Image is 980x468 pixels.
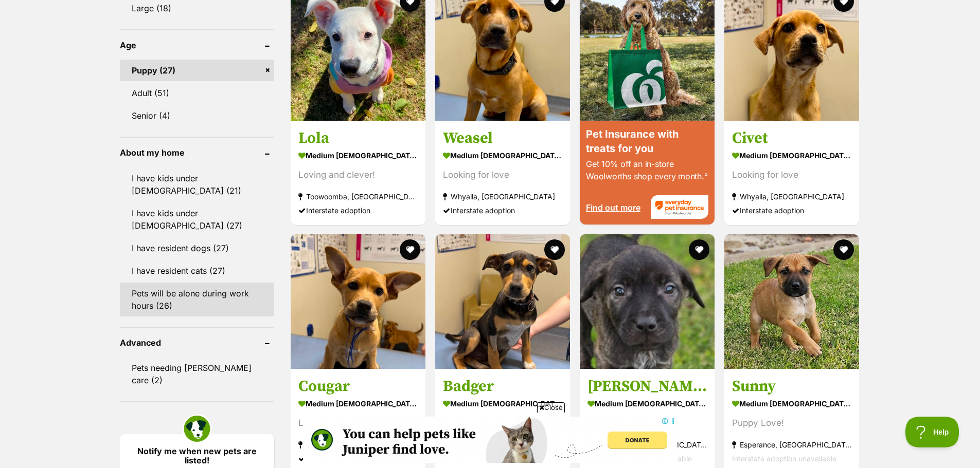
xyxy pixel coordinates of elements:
[303,417,678,463] iframe: Advertisement
[905,417,959,447] iframe: Help Scout Beacon - Open
[732,454,836,463] span: Interstate adoption unavailable
[732,147,851,162] strong: medium [DEMOGRAPHIC_DATA] Dog
[732,416,851,430] div: Puppy Love!
[435,120,570,224] a: Weasel medium [DEMOGRAPHIC_DATA] Dog Looking for love Whyalla, [GEOGRAPHIC_DATA] Interstate adoption
[587,396,707,411] strong: medium [DEMOGRAPHIC_DATA] Dog
[298,438,418,452] strong: Whyalla, [GEOGRAPHIC_DATA]
[298,189,418,203] strong: Toowoomba, [GEOGRAPHIC_DATA]
[120,357,274,391] a: Pets needing [PERSON_NAME] care (2)
[291,234,425,369] img: Cougar - Jack Russell Terrier Dog
[724,234,859,369] img: Sunny - Mixed breed Dog
[120,60,274,81] a: Puppy (27)
[120,41,274,50] header: Age
[732,377,851,396] h3: Sunny
[732,203,851,217] div: Interstate adoption
[443,203,562,217] div: Interstate adoption
[580,234,715,369] img: Billy - Mixed breed Dog
[298,203,418,217] div: Interstate adoption
[400,239,420,260] button: favourite
[298,452,418,465] div: Interstate adoption
[443,167,562,181] div: Looking for love
[120,338,274,347] header: Advanced
[120,105,274,126] a: Senior (4)
[120,167,274,201] a: I have kids under [DEMOGRAPHIC_DATA] (21)
[544,239,565,260] button: favourite
[298,128,418,147] h3: Lola
[732,128,851,147] h3: Civet
[443,396,562,411] strong: medium [DEMOGRAPHIC_DATA] Dog
[732,396,851,411] strong: medium [DEMOGRAPHIC_DATA] Dog
[587,377,707,396] h3: [PERSON_NAME]
[120,237,274,259] a: I have resident dogs (27)
[120,260,274,282] a: I have resident cats (27)
[537,402,565,413] span: Close
[732,189,851,203] strong: Whyalla, [GEOGRAPHIC_DATA]
[298,377,418,396] h3: Cougar
[291,120,425,224] a: Lola medium [DEMOGRAPHIC_DATA] Dog Loving and clever! Toowoomba, [GEOGRAPHIC_DATA] Interstate ado...
[298,396,418,411] strong: medium [DEMOGRAPHIC_DATA] Dog
[120,283,274,316] a: Pets will be alone during work hours (26)
[298,416,418,430] div: Looking for love
[298,167,418,181] div: Loving and clever!
[120,82,274,104] a: Adult (51)
[443,147,562,162] strong: medium [DEMOGRAPHIC_DATA] Dog
[689,239,709,260] button: favourite
[435,234,570,369] img: Badger - Jack Russell Terrier Dog
[443,189,562,203] strong: Whyalla, [GEOGRAPHIC_DATA]
[732,167,851,181] div: Looking for love
[443,377,562,396] h3: Badger
[732,438,851,452] strong: Esperance, [GEOGRAPHIC_DATA]
[443,128,562,147] h3: Weasel
[298,147,418,162] strong: medium [DEMOGRAPHIC_DATA] Dog
[120,202,274,236] a: I have kids under [DEMOGRAPHIC_DATA] (27)
[834,239,854,260] button: favourite
[120,148,274,157] header: About my home
[724,120,859,224] a: Civet medium [DEMOGRAPHIC_DATA] Dog Looking for love Whyalla, [GEOGRAPHIC_DATA] Interstate adoption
